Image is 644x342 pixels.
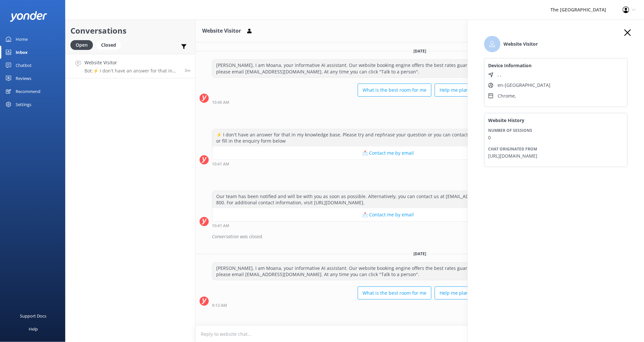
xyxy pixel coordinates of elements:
li: Device type [488,92,623,100]
strong: 10:40 AM [212,101,229,104]
div: Sep 14 2025 12:41pm (UTC -10:00) Pacific/Honolulu [212,223,564,228]
div: ⚡ I don't have an answer for that in my knowledge base. Please try and rephrase your question or ... [212,129,564,147]
div: Help [29,322,38,335]
h4: Website Visitor [84,59,180,66]
div: Inbox [16,46,28,59]
b: Website Visitor [504,40,538,48]
div: Open [70,40,93,50]
span: Chat originated from [488,146,537,152]
a: Website VisitorBot:⚡ I don't have an answer for that in my knowledge base. Please try and rephras... [66,54,195,78]
div: 2025-09-15T01:28:01.482 [200,231,640,242]
div: Home [16,33,28,46]
strong: 10:41 AM [212,162,229,166]
button: 📩 Contact me by email [212,147,564,160]
p: Bot: ⚡ I don't have an answer for that in my knowledge base. Please try and rephrase your questio... [84,68,180,74]
div: Conversation was closed. [212,231,640,242]
strong: 10:41 AM [212,224,229,228]
button: Help me plan my beach wedding [435,84,517,97]
div: Closed [96,40,121,50]
span: Number of sessions [488,128,532,133]
div: Settings [16,98,31,111]
div: [PERSON_NAME], I am Moana, your informative AI assistant. Our website booking engine offers the b... [212,60,564,77]
a: Closed [96,41,124,48]
p: 0 [488,134,623,141]
strong: 9:13 AM [212,303,227,307]
div: Support Docs [20,309,47,322]
li: Location [488,71,623,78]
p: [URL][DOMAIN_NAME] [488,153,623,159]
button: Close [624,29,631,37]
div: Reviews [16,72,31,85]
div: Oct 05 2025 11:13am (UTC -10:00) Pacific/Honolulu [212,303,564,307]
div: Recommend [16,85,40,98]
div: [PERSON_NAME], I am Moana, your informative AI assistant. Our website booking engine offers the b... [212,263,564,280]
button: 📩 Contact me by email [212,208,564,221]
span: [DATE] [410,48,430,54]
button: Help me plan my beach wedding [435,287,517,300]
img: yonder-white-logo.png [10,11,47,22]
h3: Website Visitor [202,27,241,35]
a: Open [70,41,96,48]
span: Oct 05 2025 11:13am (UTC -10:00) Pacific/Honolulu [185,68,190,73]
div: Our team has been notified and will be with you as soon as possible. Alternatively, you can conta... [212,191,564,208]
h4: Device Information [488,62,623,69]
li: Name [484,36,628,52]
li: Language [488,82,623,89]
div: Sep 14 2025 12:41pm (UTC -10:00) Pacific/Honolulu [212,162,564,166]
span: [DATE] [410,251,430,256]
button: What is the best room for me [358,287,431,300]
div: Chatbot [16,59,32,72]
div: Sep 14 2025 12:40pm (UTC -10:00) Pacific/Honolulu [212,100,564,104]
button: What is the best room for me [358,84,431,97]
h4: Website History [488,117,623,123]
h2: Conversations [70,24,190,37]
